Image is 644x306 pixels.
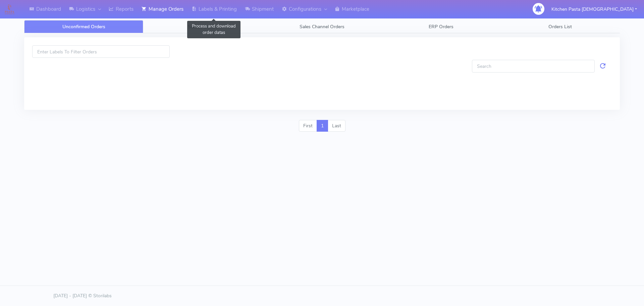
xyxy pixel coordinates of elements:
span: Unconfirmed Orders [62,24,105,30]
a: 1 [317,120,328,132]
span: Sales Channel Orders [300,24,344,30]
button: Kitchen Pasta [DEMOGRAPHIC_DATA] [546,2,642,16]
span: Orders List [548,24,572,30]
ul: Tabs [24,20,620,33]
input: Enter Labels To Filter Orders [32,45,170,58]
span: ERP Orders [429,24,453,30]
span: Search Orders [188,24,218,30]
input: Search [472,60,595,72]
